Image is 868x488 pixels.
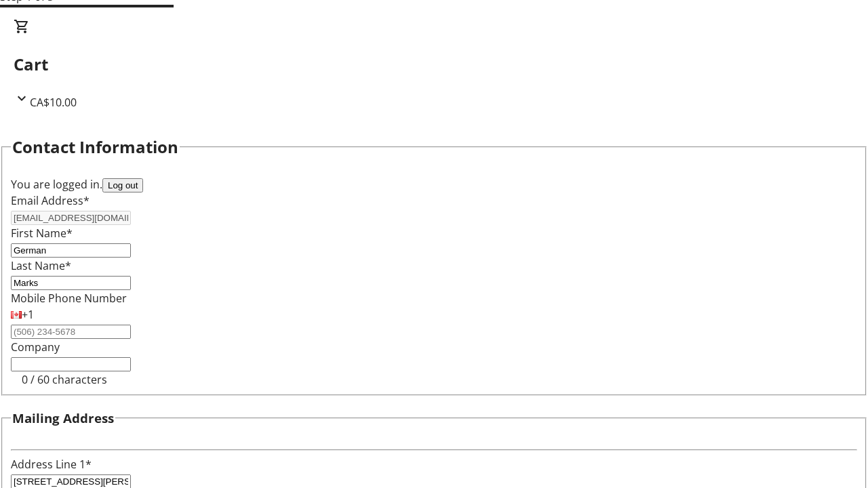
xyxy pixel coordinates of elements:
[14,52,854,77] h2: Cart
[11,291,127,306] label: Mobile Phone Number
[11,340,60,354] label: Company
[22,372,107,387] tr-character-limit: 0 / 60 characters
[30,95,77,110] span: CA$10.00
[12,409,114,428] h3: Mailing Address
[11,176,857,192] div: You are logged in.
[11,457,92,472] label: Address Line 1*
[11,325,131,339] input: (506) 234-5678
[11,226,73,241] label: First Name*
[12,135,178,159] h2: Contact Information
[11,258,71,273] label: Last Name*
[11,193,90,208] label: Email Address*
[14,18,854,110] div: CartCA$10.00
[102,178,143,192] button: Log out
